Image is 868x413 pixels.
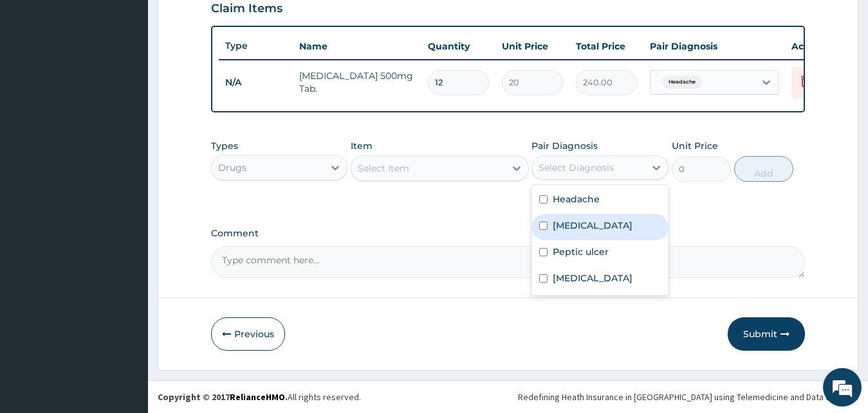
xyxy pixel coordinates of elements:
label: [MEDICAL_DATA] [553,219,633,232]
th: Pair Diagnosis [643,33,785,59]
span: We're online! [75,125,178,254]
th: Type [219,34,293,58]
td: N/A [219,71,293,94]
footer: All rights reserved. [148,380,868,413]
img: d_794563401_company_1708531726252_794563401 [24,64,52,96]
label: Types [211,141,238,152]
td: [MEDICAL_DATA] 500mg Tab. [293,63,421,101]
label: Peptic ulcer [553,245,609,258]
th: Actions [785,33,849,59]
label: Headache [553,193,600,206]
div: Select Diagnosis [539,161,614,174]
a: RelianceHMO [230,391,285,403]
th: Quantity [421,33,495,59]
button: Submit [728,317,805,351]
div: Drugs [218,161,246,174]
th: Name [293,33,421,59]
label: Comment [211,228,806,239]
label: Unit Price [672,139,718,152]
span: Headache [662,76,702,89]
label: Pair Diagnosis [531,139,598,152]
button: Add [734,156,793,182]
strong: Copyright © 2017 . [158,391,288,403]
th: Unit Price [495,33,569,59]
label: [MEDICAL_DATA] [553,272,633,285]
div: Select Item [358,162,409,175]
div: Chat with us now [67,72,216,89]
textarea: Type your message and hit 'Enter' [6,276,245,321]
button: Previous [211,317,285,351]
div: Redefining Heath Insurance in [GEOGRAPHIC_DATA] using Telemedicine and Data Science! [518,391,858,403]
div: Minimize live chat window [211,6,242,37]
h3: Claim Items [211,2,282,16]
label: Item [351,139,373,152]
th: Total Price [569,33,643,59]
